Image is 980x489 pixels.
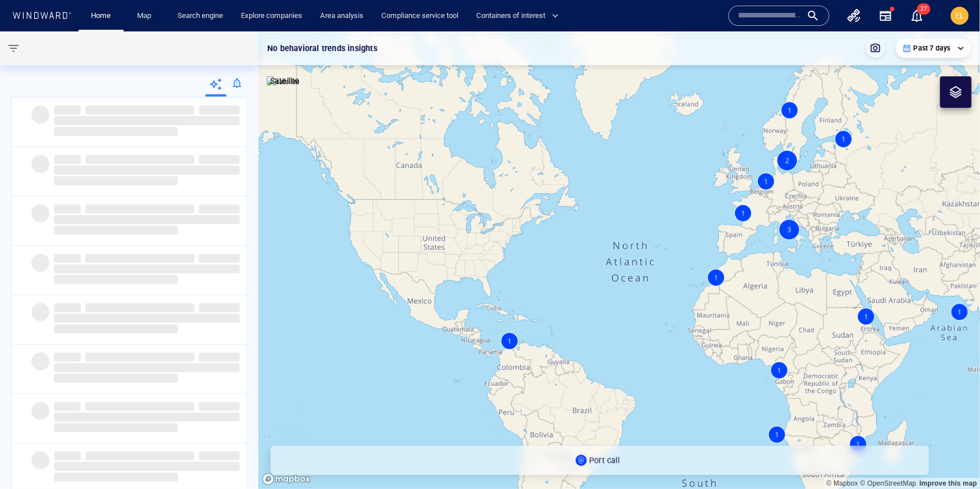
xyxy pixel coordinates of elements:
[199,155,240,164] span: ‌
[54,423,178,432] span: ‌
[914,43,951,53] p: Past 7 days
[54,226,178,235] span: ‌
[262,473,311,486] a: Mapbox logo
[173,6,227,26] a: Search engine
[267,76,300,88] img: satellite
[199,204,240,213] span: ‌
[54,462,240,471] span: ‌
[85,353,194,362] span: ‌
[199,303,240,312] span: ‌
[87,6,116,26] a: Home
[949,4,971,27] button: EL
[476,10,559,22] span: Containers of interest
[54,473,178,482] span: ‌
[54,451,81,460] span: ‌
[31,402,49,420] span: ‌
[932,438,972,481] iframe: Chat
[54,106,81,115] span: ‌
[83,6,119,26] button: Home
[860,479,917,487] a: OpenStreetMap
[910,9,924,22] div: Notification center
[85,402,194,411] span: ‌
[54,116,240,125] span: ‌
[54,374,178,383] span: ‌
[31,106,49,124] span: ‌
[31,451,49,469] span: ‌
[377,6,463,26] a: Compliance service tool
[54,155,81,164] span: ‌
[133,6,159,26] a: Map
[54,353,81,362] span: ‌
[316,6,368,26] a: Area analysis
[128,6,164,26] button: Map
[54,264,240,273] span: ‌
[955,11,964,20] span: EL
[199,254,240,263] span: ‌
[54,204,81,213] span: ‌
[31,204,49,222] span: ‌
[827,479,858,487] a: Mapbox
[236,6,307,26] a: Explore companies
[917,3,931,15] span: 27
[589,454,619,467] p: Port call
[472,6,568,26] button: Containers of interest
[85,254,194,263] span: ‌
[258,31,980,489] canvas: Map
[54,363,240,372] span: ‌
[54,325,178,333] span: ‌
[270,74,300,88] p: Satellite
[54,127,178,136] span: ‌
[54,176,178,185] span: ‌
[199,106,240,115] span: ‌
[85,155,194,164] span: ‌
[85,451,194,460] span: ‌
[85,106,194,115] span: ‌
[904,2,931,29] button: 27
[267,42,377,55] p: No behavioral trends insights
[919,479,977,487] a: Map feedback
[31,353,49,371] span: ‌
[199,402,240,411] span: ‌
[902,43,964,53] div: Past 7 days
[31,254,49,272] span: ‌
[54,215,240,224] span: ‌
[54,413,240,422] span: ‌
[54,254,81,263] span: ‌
[199,353,240,362] span: ‌
[54,275,178,284] span: ‌
[85,303,194,312] span: ‌
[31,303,49,321] span: ‌
[85,204,194,213] span: ‌
[199,451,240,460] span: ‌
[31,155,49,173] span: ‌
[54,166,240,175] span: ‌
[54,402,81,411] span: ‌
[54,314,240,323] span: ‌
[54,303,81,312] span: ‌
